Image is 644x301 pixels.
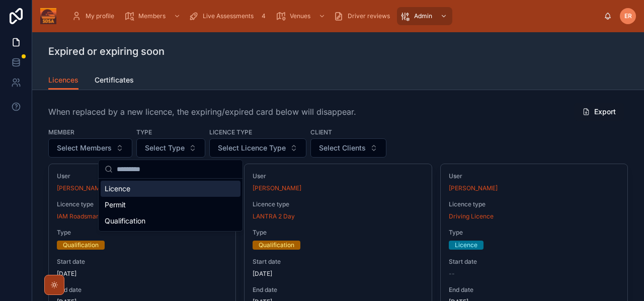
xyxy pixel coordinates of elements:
[95,71,134,91] a: Certificates
[57,258,227,266] span: Start date
[95,75,134,85] span: Certificates
[57,184,106,192] a: [PERSON_NAME]
[449,286,619,294] span: End date
[48,138,132,158] button: Select Button
[48,106,356,118] span: When replaced by a new licence, the expiring/expired card below will disappear.
[259,241,294,250] div: Qualification
[138,12,166,20] span: Members
[449,172,619,180] span: User
[57,286,227,294] span: End date
[101,197,240,213] div: Permit
[449,200,619,208] span: Licence type
[63,241,99,250] div: Qualification
[218,143,286,153] span: Select Licence Type
[136,138,205,158] button: Select Button
[253,229,423,237] span: Type
[40,8,56,24] img: App logo
[253,258,423,266] span: Start date
[253,172,423,180] span: User
[273,7,331,25] a: Venues
[57,270,227,278] span: [DATE]
[449,270,455,278] span: --
[310,138,386,158] button: Select Button
[57,212,150,220] a: IAM Roadsmart Advanced Driver
[48,75,78,85] span: Licences
[48,127,74,136] label: Member
[48,44,165,58] h1: Expired or expiring soon
[57,200,227,208] span: Licence type
[348,12,390,20] span: Driver reviews
[64,5,604,27] div: scrollable content
[101,181,240,197] div: Licence
[57,172,227,180] span: User
[414,12,432,20] span: Admin
[397,7,452,25] a: Admin
[624,12,632,20] span: ER
[449,212,494,220] a: Driving Licence
[209,138,306,158] button: Select Button
[290,12,310,20] span: Venues
[258,10,270,22] div: 4
[455,241,477,250] div: Licence
[136,127,152,136] label: Type
[331,7,397,25] a: Driver reviews
[57,143,112,153] span: Select Members
[319,143,366,153] span: Select Clients
[101,213,240,229] div: Qualification
[253,212,295,220] a: LANTRA 2 Day
[48,71,78,90] a: Licences
[449,184,498,192] a: [PERSON_NAME]
[203,12,254,20] span: Live Assessments
[68,7,121,25] a: My profile
[253,184,301,192] a: [PERSON_NAME]
[121,7,186,25] a: Members
[209,127,252,136] label: Licence type
[253,270,423,278] span: [DATE]
[449,229,619,237] span: Type
[145,143,185,153] span: Select Type
[86,12,114,20] span: My profile
[449,258,619,266] span: Start date
[310,127,332,136] label: Client
[186,7,273,25] a: Live Assessments4
[574,103,624,121] button: Export
[253,286,423,294] span: End date
[99,179,243,231] div: Suggestions
[253,200,423,208] span: Licence type
[57,229,227,237] span: Type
